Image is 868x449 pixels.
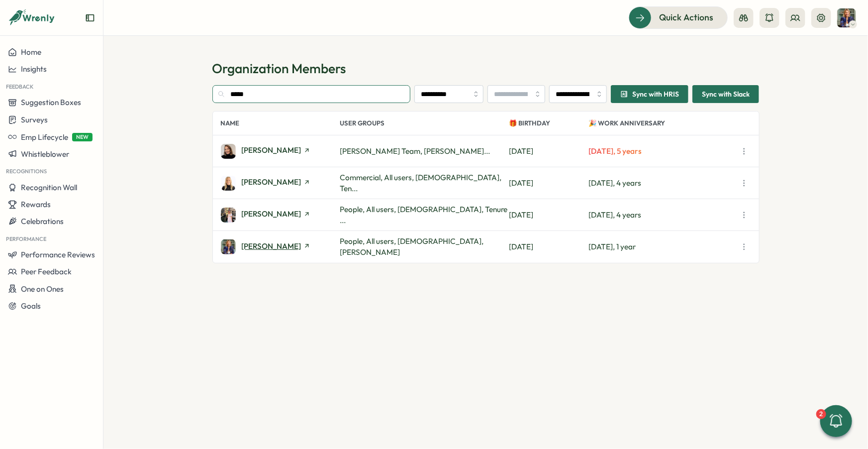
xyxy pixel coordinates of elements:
a: Hannah Dickens[PERSON_NAME] [221,176,340,191]
a: Hannah Saunders[PERSON_NAME] [221,208,340,223]
span: Surveys [21,115,48,124]
p: [DATE] [509,178,589,189]
p: [DATE] [509,210,589,221]
p: [DATE] [509,146,589,157]
span: Rewards [21,200,51,209]
span: [PERSON_NAME] [242,242,301,250]
span: Commercial, All users, [DEMOGRAPHIC_DATA], Ten... [340,173,502,193]
img: Hanna Smith [221,239,236,254]
span: [PERSON_NAME] [242,178,301,186]
span: People, All users, [DEMOGRAPHIC_DATA], [PERSON_NAME] [340,236,484,257]
span: Home [21,47,41,57]
span: Quick Actions [659,11,713,24]
a: Hannah Dempster[PERSON_NAME] [221,144,340,159]
button: Sync with HRIS [611,85,688,103]
span: Peer Feedback [21,267,72,276]
span: Sync with HRIS [632,91,679,98]
button: Sync with Slack [692,85,759,103]
span: Suggestion Boxes [21,98,81,107]
a: Hanna Smith[PERSON_NAME] [221,239,340,254]
span: People, All users, [DEMOGRAPHIC_DATA], Tenure ... [340,205,508,225]
p: User Groups [340,112,509,135]
span: One on Ones [21,284,64,294]
p: [DATE], 4 years [589,210,737,221]
span: NEW [72,133,93,141]
button: 2 [820,405,852,437]
div: 2 [816,409,826,419]
h1: Organization Members [212,60,760,77]
span: Whistleblower [21,149,69,159]
span: Insights [21,64,47,74]
button: Expand sidebar [85,13,95,23]
img: Hanna Smith [837,8,856,27]
img: Hannah Dempster [221,144,236,159]
span: [PERSON_NAME] [242,210,301,218]
p: Name [221,112,340,135]
span: Performance Reviews [21,250,95,259]
p: 🎁 Birthday [509,112,589,135]
p: [DATE], 4 years [589,178,737,189]
span: Celebrations [21,217,64,226]
p: 🎉 Work Anniversary [589,112,737,135]
p: [DATE], 1 year [589,241,737,252]
span: Sync with Slack [702,86,750,103]
img: Hannah Saunders [221,208,236,223]
span: Emp Lifecycle [21,132,68,142]
span: [PERSON_NAME] [242,146,301,154]
p: [DATE], 5 years [589,146,737,157]
img: Hannah Dickens [221,176,236,191]
p: [DATE] [509,241,589,252]
span: [PERSON_NAME] Team, [PERSON_NAME]... [340,146,490,156]
button: Quick Actions [629,6,728,28]
span: Recognition Wall [21,183,77,192]
span: Goals [21,301,41,311]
